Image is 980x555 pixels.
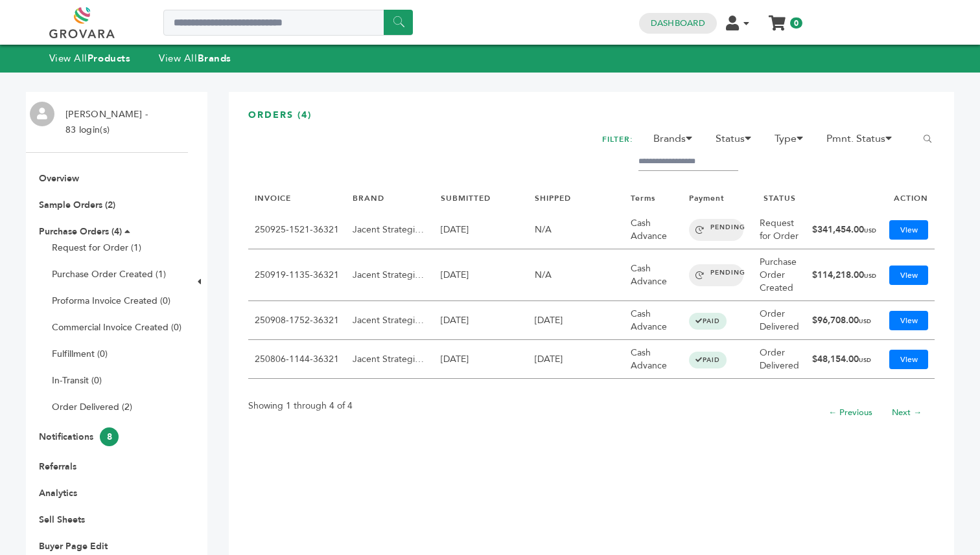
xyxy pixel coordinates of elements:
[820,131,906,153] li: Pmnt. Status
[889,311,928,330] a: View
[528,340,624,379] td: [DATE]
[689,193,725,203] a: Payment
[689,264,743,286] span: PENDING
[638,153,738,171] input: Filter by keywords
[624,301,682,340] td: Cash Advance
[255,193,291,203] a: INVOICE
[52,401,132,413] a: Order Delivered (2)
[768,131,817,153] li: Type
[39,540,108,552] a: Buyer Page Edit
[100,427,119,446] span: 8
[441,193,491,203] a: SUBMITTED
[753,249,806,301] td: Purchase Order Created
[528,301,624,340] td: [DATE]
[39,225,122,238] a: Purchase Orders (4)
[159,52,231,65] a: View AllBrands
[859,356,871,364] span: USD
[651,17,705,29] a: Dashboard
[39,172,79,185] a: Overview
[889,220,928,240] a: View
[346,301,434,340] td: Jacent Strategic Manufacturing, LLC
[806,249,883,301] td: $114,218.00
[87,52,130,65] strong: Products
[49,52,131,65] a: View AllProducts
[769,12,784,25] a: My Cart
[434,340,528,379] td: [DATE]
[790,17,802,28] span: 0
[806,340,883,379] td: $48,154.00
[59,107,151,138] li: [PERSON_NAME] - 83 login(s)
[255,223,339,236] a: 250925-1521-36321
[889,266,928,285] a: View
[163,10,413,36] input: Search a product or brand...
[753,187,806,210] th: STATUS
[864,227,876,234] span: USD
[602,131,633,148] h2: FILTER:
[689,219,743,241] span: PENDING
[828,407,872,418] a: ← Previous
[624,340,682,379] td: Cash Advance
[52,348,108,360] a: Fulfillment (0)
[647,131,706,153] li: Brands
[528,249,624,301] td: N/A
[753,301,806,340] td: Order Delivered
[859,317,871,325] span: USD
[883,187,935,210] th: ACTION
[52,268,166,280] a: Purchase Order Created (1)
[806,301,883,340] td: $96,708.00
[434,249,528,301] td: [DATE]
[198,52,231,65] strong: Brands
[434,301,528,340] td: [DATE]
[689,313,727,330] span: PAID
[255,314,339,326] a: 250908-1752-36321
[39,514,85,526] a: Sell Sheets
[624,210,682,249] td: Cash Advance
[864,272,876,280] span: USD
[39,460,76,473] a: Referrals
[52,295,170,307] a: Proforma Invoice Created (0)
[39,199,115,211] a: Sample Orders (2)
[39,487,77,499] a: Analytics
[52,321,181,334] a: Commercial Invoice Created (0)
[52,374,102,387] a: In-Transit (0)
[631,193,655,203] a: Terms
[255,353,339,365] a: 250806-1144-36321
[346,249,434,301] td: Jacent Strategic Manufacturing, LLC
[806,210,883,249] td: $341,454.00
[889,350,928,369] a: View
[52,242,141,254] a: Request for Order (1)
[248,109,935,131] h3: ORDERS (4)
[709,131,765,153] li: Status
[255,269,339,281] a: 250919-1135-36321
[528,210,624,249] td: N/A
[753,340,806,379] td: Order Delivered
[346,340,434,379] td: Jacent Strategic Manufacturing, LLC
[892,407,922,418] a: Next →
[624,249,682,301] td: Cash Advance
[30,102,54,126] img: profile.png
[689,352,727,368] span: PAID
[535,193,571,203] a: SHIPPED
[434,210,528,249] td: [DATE]
[353,193,384,203] a: BRAND
[39,431,119,443] a: Notifications8
[248,398,353,414] p: Showing 1 through 4 of 4
[346,210,434,249] td: Jacent Strategic Manufacturing, LLC
[753,210,806,249] td: Request for Order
